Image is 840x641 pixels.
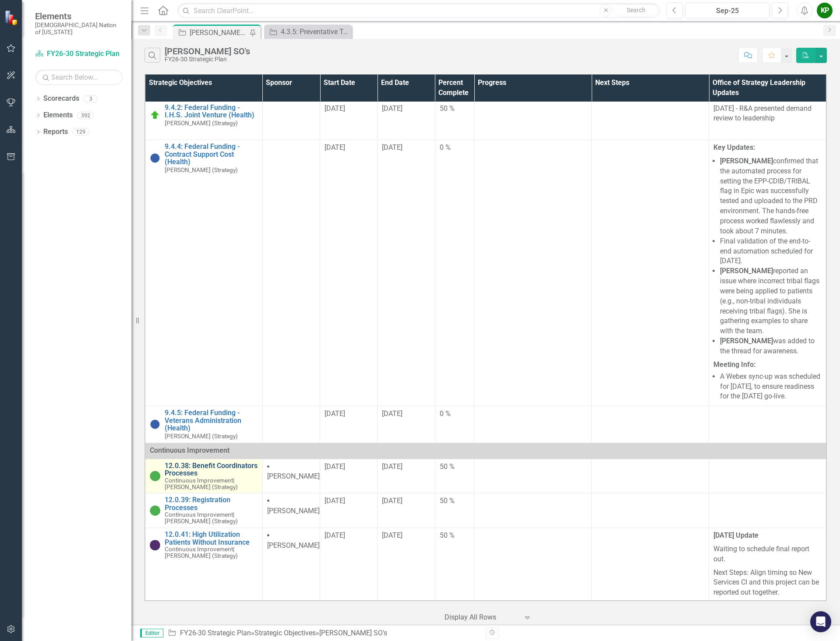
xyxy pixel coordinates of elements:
div: Sep-25 [688,6,766,16]
td: Double-Click to Edit [435,406,474,443]
strong: [PERSON_NAME] [720,157,773,165]
td: Double-Click to Edit Right Click for Context Menu [145,493,262,528]
div: [PERSON_NAME] SO's [165,46,250,56]
small: [PERSON_NAME] (Strategy) [165,120,238,127]
div: 3 [84,95,98,102]
span: Elements [35,11,123,21]
span: [DATE] [325,462,345,471]
img: ClearPoint Strategy [4,9,21,26]
img: CI In Progress [150,540,160,550]
div: 0 % [440,409,469,419]
td: Double-Click to Edit [262,406,320,443]
img: Not Started [150,419,160,430]
td: Double-Click to Edit [474,459,592,493]
td: Double-Click to Edit [592,406,709,443]
td: Double-Click to Edit [474,493,592,528]
td: Double-Click to Edit [320,406,378,443]
span: [DATE] [325,409,345,418]
td: Double-Click to Edit [320,459,378,493]
input: Search ClearPoint... [177,3,660,18]
small: [PERSON_NAME] (Strategy) [165,546,258,559]
span: Continuous Improvement [165,546,233,553]
img: CI Action Plan Approved/In Progress [150,505,160,516]
td: Double-Click to Edit [474,140,592,406]
td: Double-Click to Edit [709,493,826,528]
span: [DATE] [325,497,345,505]
div: [PERSON_NAME] SO's [190,27,247,38]
strong: [PERSON_NAME] [720,267,773,275]
small: [PERSON_NAME] (Strategy) [165,477,258,490]
strong: Key Updates: [713,143,755,151]
span: [PERSON_NAME] [267,507,320,515]
span: [DATE] [325,531,345,539]
span: [DATE] [382,409,402,418]
td: Double-Click to Edit [709,101,826,140]
a: FY26-30 Strategic Plan [35,49,123,59]
td: Double-Click to Edit [378,493,435,528]
div: FY26-30 Strategic Plan [165,56,250,63]
td: Double-Click to Edit [435,101,474,140]
td: Double-Click to Edit [592,459,709,493]
td: Double-Click to Edit [592,528,709,601]
a: Strategic Objectives [254,629,316,637]
td: Double-Click to Edit Right Click for Context Menu [145,459,262,493]
div: 0 % [440,143,469,153]
a: Elements [43,110,73,120]
span: Continuous Improvement [150,446,229,454]
img: CI Action Plan Approved/In Progress [150,471,160,481]
td: Double-Click to Edit [474,528,592,601]
td: Double-Click to Edit [262,140,320,406]
td: Double-Click to Edit [320,528,378,601]
span: Search [627,7,646,14]
td: Double-Click to Edit [378,406,435,443]
a: 12.0.41: High Utilization Patients Without Insurance [165,531,258,546]
td: Double-Click to Edit [320,101,378,140]
td: Double-Click to Edit [378,101,435,140]
td: Double-Click to Edit [592,493,709,528]
td: Double-Click to Edit [262,528,320,601]
div: 4.3.5: Preventative Tests [281,26,349,37]
td: Double-Click to Edit [709,406,826,443]
p: Waiting to schedule final report out. [713,542,822,566]
li: reported an issue where incorrect tribal flags were being applied to patients (e.g., non-tribal i... [720,266,822,336]
a: 9.4.2: Federal Funding - I.H.S. Joint Venture (Health) [165,104,258,119]
li: A Webex sync-up was scheduled for [DATE], to ensure readiness for the [DATE] go-live. [720,372,822,402]
li: was added to the thread for awareness. [720,336,822,356]
td: Double-Click to Edit [262,493,320,528]
a: FY26-30 Strategic Plan [180,629,251,637]
td: Double-Click to Edit Right Click for Context Menu [145,140,262,406]
a: Scorecards [43,94,79,104]
span: Continuous Improvement [165,477,233,484]
td: Double-Click to Edit [378,459,435,493]
td: Double-Click to Edit [262,101,320,140]
div: 50 % [440,104,469,114]
td: Double-Click to Edit [592,140,709,406]
td: Double-Click to Edit [435,140,474,406]
small: [PERSON_NAME] (Strategy) [165,167,238,173]
a: Reports [43,127,68,137]
a: 12.0.38: Benefit Coordinators Processes [165,462,258,477]
td: Double-Click to Edit [474,101,592,140]
strong: [PERSON_NAME] [720,337,773,345]
div: 392 [77,112,94,119]
td: Double-Click to Edit [709,140,826,406]
td: Double-Click to Edit [592,101,709,140]
span: | [233,477,234,484]
input: Search Below... [35,70,123,85]
small: [DEMOGRAPHIC_DATA] Nation of [US_STATE] [35,21,123,36]
a: 4.3.5: Preventative Tests [266,26,349,37]
td: Double-Click to Edit [378,528,435,601]
td: Double-Click to Edit [320,493,378,528]
td: Double-Click to Edit [474,406,592,443]
div: 50 % [440,462,469,472]
span: [DATE] [382,497,402,505]
td: Double-Click to Edit [709,459,826,493]
strong: [DATE] Update [713,531,759,539]
li: Final validation of the end-to-end automation scheduled for [DATE]. [720,236,822,267]
td: Double-Click to Edit [435,459,474,493]
span: | [233,546,234,553]
button: KP [817,3,833,18]
p: Next Steps: Align timing so New Services CI and this project can be reported out together. [713,566,822,598]
td: Double-Click to Edit [435,528,474,601]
